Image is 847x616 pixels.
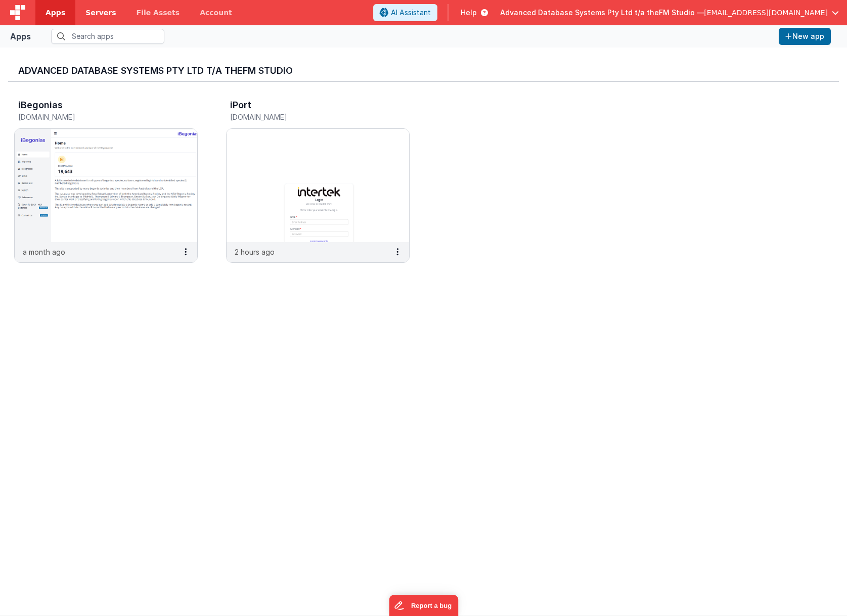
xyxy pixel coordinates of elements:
[500,8,839,18] button: Advanced Database Systems Pty Ltd t/a theFM Studio — [EMAIL_ADDRESS][DOMAIN_NAME]
[85,8,116,18] span: Servers
[18,113,172,121] h5: [DOMAIN_NAME]
[461,8,477,18] span: Help
[137,8,180,18] span: File Assets
[779,28,831,45] button: New app
[230,113,384,121] h5: [DOMAIN_NAME]
[46,8,65,18] span: Apps
[51,29,164,44] input: Search apps
[18,66,829,76] h3: Advanced Database Systems Pty Ltd t/a theFM Studio
[230,100,251,110] h3: iPort
[500,8,704,18] span: Advanced Database Systems Pty Ltd t/a theFM Studio —
[23,247,65,257] p: a month ago
[235,247,275,257] p: 2 hours ago
[391,8,431,18] span: AI Assistant
[18,100,63,110] h3: iBegonias
[704,8,828,18] span: [EMAIL_ADDRESS][DOMAIN_NAME]
[389,595,458,616] iframe: Marker.io feedback button
[373,4,437,21] button: AI Assistant
[10,30,31,42] div: Apps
